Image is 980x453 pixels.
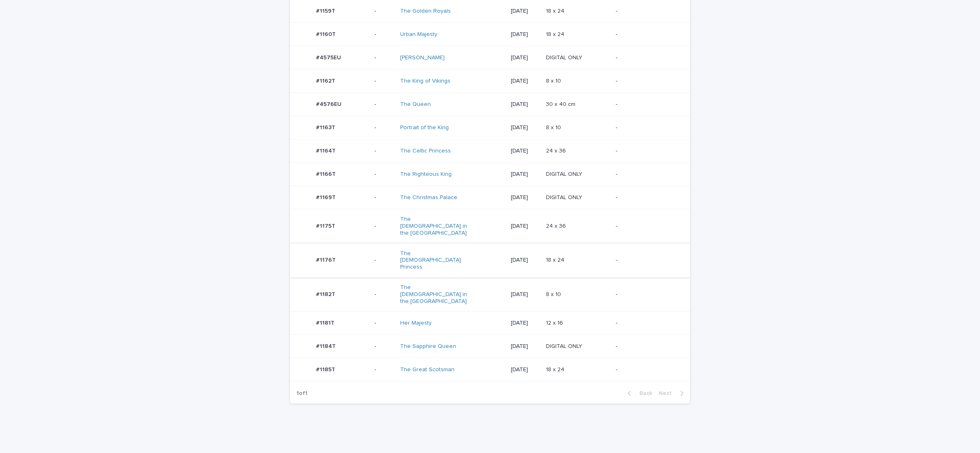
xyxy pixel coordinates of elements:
[374,124,394,131] p: -
[290,335,690,358] tr: #1184T#1184T -The Sapphire Queen [DATE]DIGITAL ONLYDIGITAL ONLY -
[316,221,337,230] p: #1175T
[511,343,539,350] p: [DATE]
[374,320,394,327] p: -
[290,93,690,116] tr: #4576EU#4576EU -The Queen [DATE]30 x 40 cm30 x 40 cm -
[316,6,337,15] p: #1159T
[546,365,566,373] p: 18 x 24
[511,54,539,61] p: [DATE]
[546,76,563,85] p: 8 x 10
[616,171,677,178] p: -
[316,76,337,85] p: #1162T
[400,250,468,271] a: The [DEMOGRAPHIC_DATA] Princess
[400,343,456,350] a: The Sapphire Queen
[400,54,445,61] a: [PERSON_NAME]
[316,123,337,131] p: #1163T
[659,390,677,396] span: Next
[290,116,690,139] tr: #1163T#1163T -Portrait of the King [DATE]8 x 108 x 10 -
[400,124,449,131] a: Portrait of the King
[316,169,337,178] p: #1166T
[546,255,566,264] p: 18 x 24
[616,101,677,108] p: -
[290,383,314,404] p: 1 of 1
[400,320,432,327] a: Her Majesty
[546,99,577,108] p: 30 x 40 cm
[546,169,584,178] p: DIGITAL ONLY
[400,171,452,178] a: The Righteous King
[290,358,690,381] tr: #1185T#1185T -The Great Scotsman [DATE]18 x 2418 x 24 -
[616,78,677,85] p: -
[616,291,677,298] p: -
[616,257,677,264] p: -
[400,284,468,305] a: The [DEMOGRAPHIC_DATA] in the [GEOGRAPHIC_DATA]
[374,101,394,108] p: -
[511,8,539,15] p: [DATE]
[374,291,394,298] p: -
[290,312,690,335] tr: #1181T#1181T -Her Majesty [DATE]12 x 1612 x 16 -
[290,277,690,311] tr: #1182T#1182T -The [DEMOGRAPHIC_DATA] in the [GEOGRAPHIC_DATA] [DATE]8 x 108 x 10 -
[400,8,451,15] a: The Golden Royals
[511,78,539,85] p: [DATE]
[511,148,539,155] p: [DATE]
[316,99,343,108] p: #4576EU
[621,390,655,397] button: Back
[400,366,454,373] a: The Great Scotsman
[290,186,690,209] tr: #1169T#1169T -The Christmas Palace [DATE]DIGITAL ONLYDIGITAL ONLY -
[546,193,584,201] p: DIGITAL ONLY
[546,29,566,38] p: 18 x 24
[400,31,437,38] a: Urban Majesty
[290,163,690,186] tr: #1166T#1166T -The Righteous King [DATE]DIGITAL ONLYDIGITAL ONLY -
[655,390,690,397] button: Next
[546,341,584,350] p: DIGITAL ONLY
[511,291,539,298] p: [DATE]
[316,318,336,327] p: #1181T
[546,123,563,131] p: 8 x 10
[290,139,690,163] tr: #1164T#1164T -The Celtic Princess [DATE]24 x 3624 x 36 -
[374,78,394,85] p: -
[316,193,337,201] p: #1169T
[616,124,677,131] p: -
[616,54,677,61] p: -
[374,223,394,230] p: -
[400,148,451,155] a: The Celtic Princess
[511,101,539,108] p: [DATE]
[511,194,539,201] p: [DATE]
[290,46,690,70] tr: #4575EU#4575EU -[PERSON_NAME] [DATE]DIGITAL ONLYDIGITAL ONLY -
[511,171,539,178] p: [DATE]
[546,318,565,327] p: 12 x 16
[616,8,677,15] p: -
[616,223,677,230] p: -
[616,343,677,350] p: -
[616,194,677,201] p: -
[316,29,337,38] p: #1160T
[316,146,337,155] p: #1164T
[374,171,394,178] p: -
[290,70,690,93] tr: #1162T#1162T -The King of Vikings [DATE]8 x 108 x 10 -
[374,8,394,15] p: -
[316,341,337,350] p: #1184T
[290,243,690,277] tr: #1176T#1176T -The [DEMOGRAPHIC_DATA] Princess [DATE]18 x 2418 x 24 -
[616,366,677,373] p: -
[511,223,539,230] p: [DATE]
[400,194,457,201] a: The Christmas Palace
[511,31,539,38] p: [DATE]
[316,365,337,373] p: #1185T
[290,23,690,46] tr: #1160T#1160T -Urban Majesty [DATE]18 x 2418 x 24 -
[290,209,690,243] tr: #1175T#1175T -The [DEMOGRAPHIC_DATA] in the [GEOGRAPHIC_DATA] [DATE]24 x 3624 x 36 -
[374,194,394,201] p: -
[511,320,539,327] p: [DATE]
[635,390,652,396] span: Back
[374,343,394,350] p: -
[511,124,539,131] p: [DATE]
[374,54,394,61] p: -
[400,101,431,108] a: The Queen
[546,289,563,298] p: 8 x 10
[546,53,584,61] p: DIGITAL ONLY
[374,366,394,373] p: -
[616,31,677,38] p: -
[400,78,450,85] a: The King of Vikings
[400,216,468,236] a: The [DEMOGRAPHIC_DATA] in the [GEOGRAPHIC_DATA]
[374,31,394,38] p: -
[511,257,539,264] p: [DATE]
[546,146,568,155] p: 24 x 36
[374,148,394,155] p: -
